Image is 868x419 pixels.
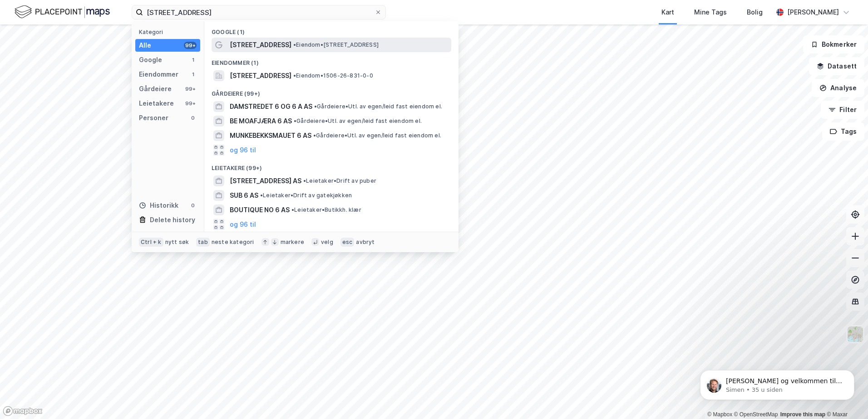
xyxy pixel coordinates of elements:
span: Gårdeiere • Utl. av egen/leid fast eiendom el. [314,103,442,110]
div: 99+ [184,85,197,93]
div: Ctrl + k [139,238,163,247]
span: BE MOAFJÆRA 6 AS [230,116,292,127]
span: • [293,72,296,79]
span: Gårdeiere • Utl. av egen/leid fast eiendom el. [294,117,422,125]
div: 99+ [184,42,197,49]
button: og 96 til [230,219,256,230]
span: • [314,103,317,110]
img: logo.f888ab2527a4732fd821a326f86c7f29.svg [15,4,110,20]
span: • [294,117,296,124]
div: [PERSON_NAME] [787,7,839,18]
button: Analyse [812,79,864,97]
div: Gårdeiere (99+) [204,83,459,99]
div: Alle [139,40,151,51]
div: Eiendommer (1) [204,52,459,68]
div: esc [340,238,355,247]
span: • [291,206,294,213]
div: 0 [189,202,197,209]
div: Eiendommer [139,69,178,80]
div: 0 [189,114,197,122]
div: neste kategori [212,239,254,246]
a: OpenStreetMap [734,411,778,418]
div: Google (1) [204,21,459,38]
span: Eiendom • 1506-26-831-0-0 [293,72,373,79]
a: Mapbox homepage [3,406,43,416]
span: Leietaker • Drift av puber [303,177,376,185]
button: Datasett [809,57,864,75]
button: Filter [821,101,864,119]
a: Mapbox [707,411,732,418]
span: • [313,132,316,139]
span: • [303,177,306,184]
div: avbryt [356,239,375,246]
iframe: Intercom notifications melding [686,351,868,414]
p: Message from Simen, sent 35 u siden [39,35,157,43]
button: Tags [822,122,864,141]
div: 1 [189,71,197,78]
a: Improve this map [780,411,825,418]
button: Bokmerker [803,35,864,54]
div: Leietakere (99+) [204,157,459,174]
span: • [293,41,296,48]
span: Leietaker • Butikkh. klær [291,206,361,214]
span: Gårdeiere • Utl. av egen/leid fast eiendom el. [313,132,441,139]
span: BOUTIQUE NO 6 AS [230,205,290,215]
div: velg [321,239,333,246]
span: Leietaker • Drift av gatekjøkken [260,192,352,199]
div: Delete history [150,214,195,225]
span: Eiendom • [STREET_ADDRESS] [293,41,379,49]
div: markere [281,239,304,246]
div: nytt søk [165,239,189,246]
span: MUNKEBEKKSMAUET 6 AS [230,130,311,141]
span: [STREET_ADDRESS] AS [230,175,301,186]
span: [PERSON_NAME] og velkommen til Newsec Maps, [PERSON_NAME] det er du lurer på så er det bare å ta ... [39,26,156,70]
span: [STREET_ADDRESS] [230,39,291,50]
div: Bolig [747,7,763,18]
div: Google [139,54,162,65]
div: 99+ [184,100,197,107]
span: DAMSTREDET 6 OG 6 A AS [230,101,312,112]
span: [STREET_ADDRESS] [230,70,291,81]
div: Kart [661,7,674,18]
div: Personer [139,112,168,123]
div: 1 [189,56,197,63]
input: Søk på adresse, matrikkel, gårdeiere, leietakere eller personer [143,5,375,19]
div: Leietakere [139,98,174,109]
div: tab [196,238,210,247]
div: Historikk [139,200,178,211]
div: Gårdeiere [139,83,172,94]
span: SUB 6 AS [230,190,258,201]
div: Kategori [139,29,200,35]
img: Z [847,326,864,343]
button: og 96 til [230,145,256,156]
span: • [260,192,263,199]
div: Mine Tags [694,7,727,18]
